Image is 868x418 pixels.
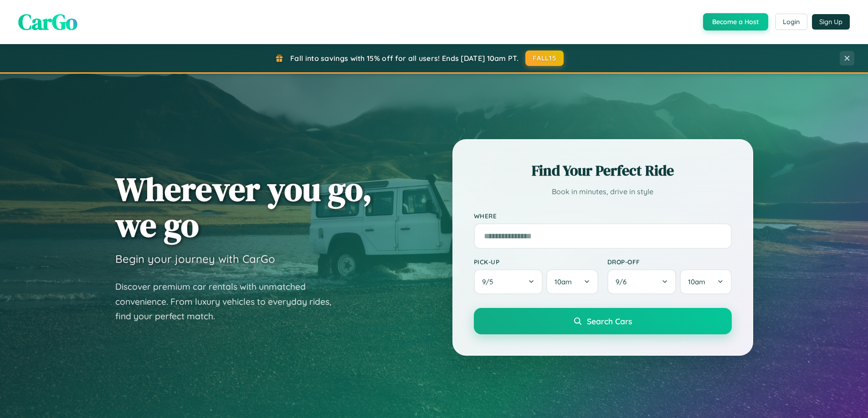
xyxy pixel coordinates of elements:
[680,269,731,294] button: 10am
[616,277,631,286] span: 9 / 6
[482,277,498,286] span: 9 / 5
[555,277,572,286] span: 10am
[474,212,732,220] label: Where
[775,14,807,30] button: Login
[474,185,732,198] p: Book in minutes, drive in style
[474,308,732,334] button: Search Cars
[115,252,275,266] h3: Begin your journey with CarGo
[115,279,343,324] p: Discover premium car rentals with unmatched convenience. From luxury vehicles to everyday rides, ...
[474,161,732,181] h2: Find Your Perfect Ride
[607,269,677,294] button: 9/6
[587,316,632,326] span: Search Cars
[812,14,850,30] button: Sign Up
[703,13,768,30] button: Become a Host
[290,54,519,63] span: Fall into savings with 15% off for all users! Ends [DATE] 10am PT.
[525,50,564,66] button: FALL15
[115,171,372,243] h1: Wherever you go, we go
[688,277,705,286] span: 10am
[474,269,543,294] button: 9/5
[474,258,598,266] label: Pick-up
[607,258,732,266] label: Drop-off
[18,7,77,37] span: CarGo
[546,269,598,294] button: 10am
